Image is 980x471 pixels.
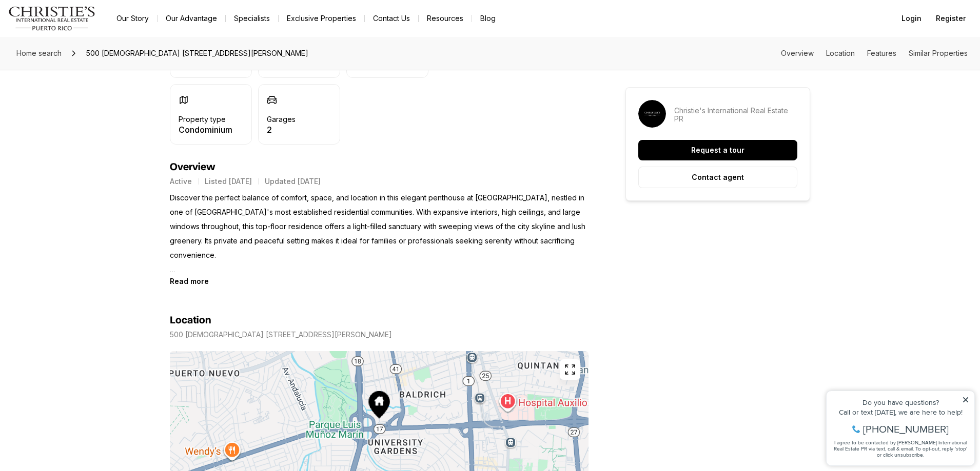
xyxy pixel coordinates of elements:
p: Contact agent [692,173,744,181]
div: Call or text [DATE], we are here to help! [11,33,148,40]
a: Blog [472,11,504,26]
span: Register [936,14,966,23]
button: Contact agent [638,167,797,188]
span: Login [901,14,922,23]
a: Our Story [108,11,157,26]
a: Home search [12,45,66,62]
p: Condominium [179,126,232,134]
a: Skip to: Overview [781,49,814,57]
span: Home search [16,49,62,57]
span: [PHONE_NUMBER] [42,48,128,58]
a: Skip to: Similar Properties [909,49,968,57]
p: Request a tour [691,146,744,154]
h4: Location [170,314,211,326]
p: Active [170,177,192,186]
p: Christie's International Real Estate PR [674,107,797,123]
button: Register [930,8,972,29]
p: Discover the perfect balance of comfort, space, and location in this elegant penthouse at [GEOGRA... [170,191,589,277]
a: Resources [419,11,472,26]
nav: Page section menu [781,49,968,57]
p: 500 [DEMOGRAPHIC_DATA] [STREET_ADDRESS][PERSON_NAME] [170,331,392,339]
p: Updated [DATE] [265,177,321,186]
p: 2 [267,126,296,134]
span: 500 [DEMOGRAPHIC_DATA] [STREET_ADDRESS][PERSON_NAME] [82,45,312,62]
h4: Overview [170,161,589,173]
img: logo [8,6,96,31]
button: Contact Us [365,11,418,26]
p: Property type [179,115,226,124]
button: Login [895,8,928,29]
a: Skip to: Location [826,49,855,57]
p: Listed [DATE] [205,177,252,186]
span: I agree to be contacted by [PERSON_NAME] International Real Estate PR via text, call & email. To ... [13,63,146,83]
button: Request a tour [638,140,797,160]
button: Read more [170,277,209,285]
a: Our Advantage [158,11,225,26]
a: Skip to: Features [867,49,896,57]
a: Specialists [226,11,278,26]
p: Garages [267,115,296,124]
a: Exclusive Properties [279,11,364,26]
div: Do you have questions? [11,23,148,30]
